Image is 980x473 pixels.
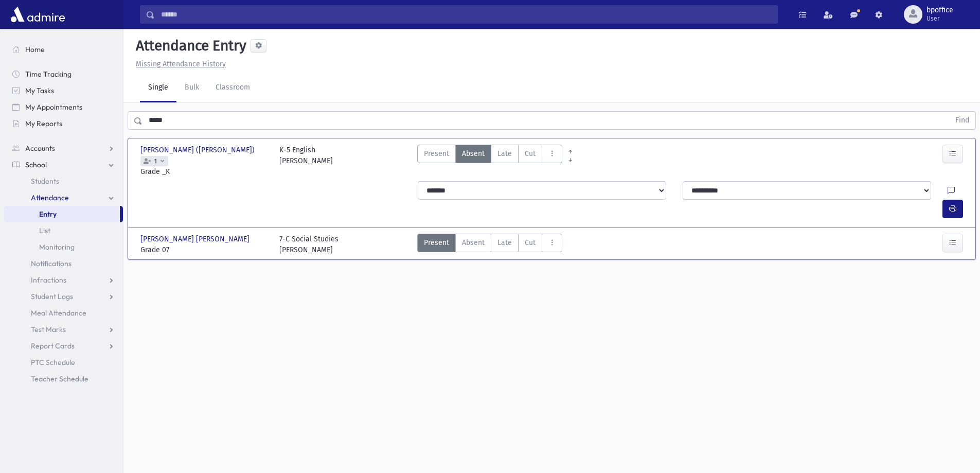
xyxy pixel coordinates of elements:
[4,99,123,115] a: My Appointments
[207,74,258,102] a: Classroom
[25,102,82,112] span: My Appointments
[31,177,59,186] span: Students
[31,259,72,268] span: Notifications
[497,237,512,248] span: Late
[4,206,120,222] a: Entry
[4,173,123,189] a: Students
[31,374,88,383] span: Teacher Schedule
[39,242,75,252] span: Monitoring
[462,237,485,248] span: Absent
[525,148,536,159] span: Cut
[31,308,86,318] span: Meal Attendance
[132,37,246,55] h5: Attendance Entry
[25,119,62,128] span: My Reports
[140,234,252,244] span: [PERSON_NAME] [PERSON_NAME]
[4,239,123,255] a: Monitoring
[31,325,66,334] span: Test Marks
[39,209,57,219] span: Entry
[424,237,449,248] span: Present
[25,160,47,169] span: School
[4,222,123,239] a: List
[152,158,159,165] span: 1
[31,275,66,285] span: Infractions
[4,115,123,132] a: My Reports
[140,145,257,155] span: [PERSON_NAME] ([PERSON_NAME])
[155,5,777,24] input: Search
[132,60,226,68] a: Missing Attendance History
[417,234,562,255] div: AttTypes
[497,148,512,159] span: Late
[926,6,953,14] span: bpoffice
[31,292,73,301] span: Student Logs
[4,321,123,338] a: Test Marks
[25,45,45,54] span: Home
[949,112,975,129] button: Find
[136,60,226,68] u: Missing Attendance History
[176,74,207,102] a: Bulk
[279,234,338,255] div: 7-C Social Studies [PERSON_NAME]
[140,244,269,255] span: Grade 07
[417,145,562,177] div: AttTypes
[140,166,269,177] span: Grade _K
[926,14,953,23] span: User
[31,358,75,367] span: PTC Schedule
[4,354,123,371] a: PTC Schedule
[31,193,69,202] span: Attendance
[39,226,50,235] span: List
[279,145,333,177] div: K-5 English [PERSON_NAME]
[8,4,67,25] img: AdmirePro
[4,140,123,156] a: Accounts
[25,86,54,95] span: My Tasks
[525,237,536,248] span: Cut
[31,341,75,351] span: Report Cards
[4,272,123,288] a: Infractions
[25,69,72,79] span: Time Tracking
[4,255,123,272] a: Notifications
[4,338,123,354] a: Report Cards
[4,156,123,173] a: School
[424,148,449,159] span: Present
[462,148,485,159] span: Absent
[4,66,123,82] a: Time Tracking
[4,305,123,321] a: Meal Attendance
[4,82,123,99] a: My Tasks
[4,371,123,387] a: Teacher Schedule
[25,144,55,153] span: Accounts
[4,41,123,58] a: Home
[140,74,176,102] a: Single
[4,189,123,206] a: Attendance
[4,288,123,305] a: Student Logs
